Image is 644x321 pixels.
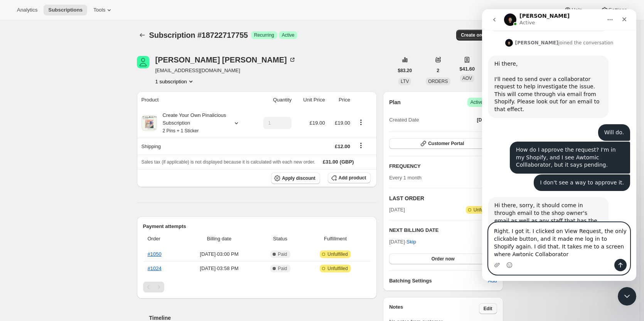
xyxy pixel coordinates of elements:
[183,265,256,272] span: [DATE] · 03:58 PM
[278,265,287,272] span: Paid
[406,238,416,246] span: Skip
[335,120,350,126] span: £19.00
[137,91,253,108] th: Product
[271,172,320,184] button: Apply discount
[44,5,87,15] button: Subscriptions
[428,140,464,147] span: Customer Portal
[389,175,421,181] span: Every 1 month
[163,128,199,133] small: 2 Pins + 1 Sticker
[327,265,348,272] span: Unfulfilled
[572,7,582,13] span: Help
[137,138,253,155] th: Shipping
[402,236,421,248] button: Skip
[294,91,327,108] th: Unit Price
[428,79,448,84] span: ORDERS
[596,5,632,15] button: Settings
[142,159,315,165] span: Sales tax (if applicable) is not displayed because it is calculated with each new order.
[355,118,367,127] button: Product actions
[155,56,296,64] div: [PERSON_NAME] [PERSON_NAME]
[17,7,37,13] span: Analytics
[389,194,483,202] h2: LAST ORDER
[483,275,501,287] button: Add
[389,226,488,234] h2: NEXT BILLING DATE
[327,91,352,108] th: Price
[12,5,42,15] button: Analytics
[260,235,300,243] span: Status
[282,175,315,181] span: Apply discount
[389,138,497,149] button: Customer Portal
[48,7,83,13] span: Subscriptions
[460,65,475,73] span: $41.60
[327,251,348,257] span: Unfulfilled
[461,32,488,38] span: Create order
[432,65,444,76] button: 2
[143,230,180,247] th: Order
[355,141,367,150] button: Shipping actions
[155,67,296,74] span: [EMAIL_ADDRESS][DOMAIN_NAME]
[143,223,371,230] h2: Payment attempts
[335,144,350,149] span: £12.00
[254,32,274,38] span: Recurring
[477,117,492,123] span: [DATE]
[253,91,294,108] th: Quantity
[142,115,157,131] img: product img
[618,287,636,306] iframe: Intercom live chat
[389,98,401,106] h2: Plan
[474,207,494,213] span: Unfulfilled
[278,251,287,257] span: Paid
[89,5,118,15] button: Tools
[470,98,494,106] span: Active
[437,68,440,74] span: 2
[479,303,497,314] button: Edit
[338,158,354,166] span: (GBP)
[389,303,479,314] h3: Notes
[328,172,371,183] button: Add product
[389,206,405,214] span: [DATE]
[155,78,195,85] button: Product actions
[389,277,488,285] h6: Batching Settings
[305,235,366,243] span: Fulfillment
[323,159,338,165] span: £31.00
[389,162,488,170] h2: FREQUENCY
[484,306,492,312] span: Edit
[148,251,162,257] a: #1050
[149,31,248,39] span: Subscription #18722717755
[137,56,149,68] span: Louise Lockhart-Curran
[148,265,162,271] a: #1024
[609,7,627,13] span: Settings
[472,115,497,125] button: [DATE]
[432,256,455,262] span: Order now
[559,5,594,15] button: Help
[93,7,105,13] span: Tools
[401,79,409,84] span: LTV
[393,65,417,76] button: $83.20
[482,9,636,281] iframe: Intercom live chat
[389,253,497,264] button: Order now
[488,277,497,285] span: Add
